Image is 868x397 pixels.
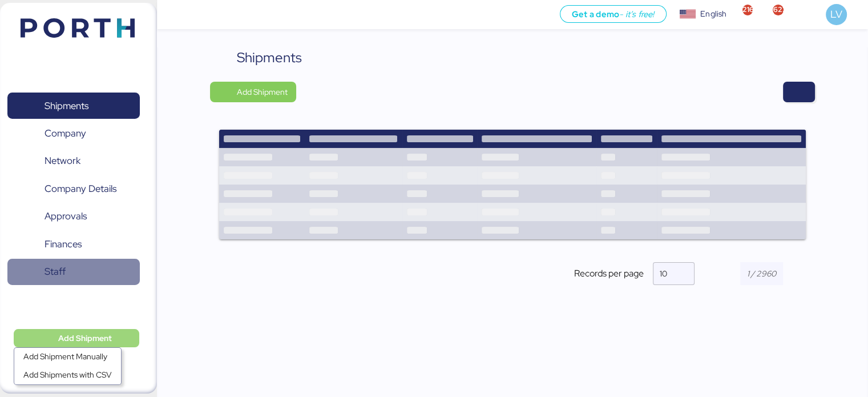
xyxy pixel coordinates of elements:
[14,329,139,347] button: Add Shipment
[7,259,140,285] a: Staff
[45,181,116,197] span: Company Details
[45,263,66,280] span: Staff
[7,176,140,202] a: Company Details
[45,125,86,142] span: Company
[660,268,667,279] span: 10
[23,367,112,383] div: Add Shipments with CSV
[45,98,88,114] span: Shipments
[7,93,140,119] a: Shipments
[45,153,80,169] span: Network
[574,267,644,280] span: Records per page
[45,208,87,224] span: Approvals
[830,7,842,22] span: LV
[14,366,121,384] a: Add Shipments with CSV
[45,236,82,252] span: Finances
[23,349,112,365] div: Add Shipment Manually
[236,47,301,68] div: Shipments
[164,5,183,25] button: Menu
[7,121,140,147] a: Company
[700,8,726,20] div: English
[14,348,121,366] a: Add Shipment Manually
[7,148,140,174] a: Network
[7,203,140,230] a: Approvals
[210,82,296,102] button: Add Shipment
[740,262,783,285] input: 1 / 2960
[7,231,140,258] a: Finances
[236,85,287,99] span: Add Shipment
[58,331,112,345] span: Add Shipment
